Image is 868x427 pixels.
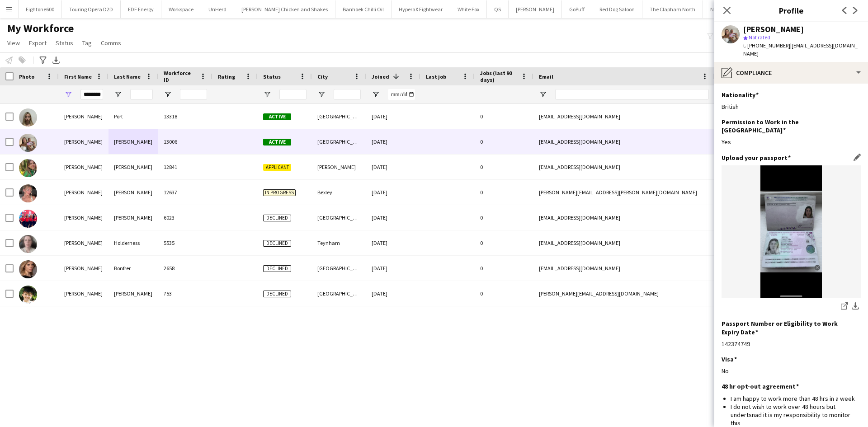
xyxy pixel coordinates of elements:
button: Open Filter Menu [372,90,380,99]
span: View [7,39,20,47]
h3: Passport Number or Eligibility to Work Expiry Date [722,319,854,336]
img: Isabelle Bland [19,159,37,177]
span: t. [PHONE_NUMBER] [743,42,790,49]
div: Bonfrer [108,256,158,281]
button: Eightone600 [19,0,62,18]
div: 0 [475,180,533,205]
div: [PERSON_NAME] [59,230,108,255]
h3: Nationality [722,91,759,99]
div: 0 [475,281,533,306]
div: 6023 [158,205,212,230]
span: Jobs (last 90 days) [480,70,517,83]
span: Rating [218,73,235,80]
div: [DATE] [366,281,420,306]
div: Yes [722,138,861,146]
div: British [722,103,861,111]
div: [GEOGRAPHIC_DATA] [312,281,366,306]
div: 13318 [158,104,212,129]
input: Joined Filter Input [388,89,415,100]
li: I am happy to work more than 48 hrs in a week [731,394,861,403]
button: Open Filter Menu [64,90,72,99]
h3: Profile [714,5,868,16]
span: My Workforce [7,22,74,35]
button: UnHerd [201,0,234,18]
img: Isabelle Holderness [19,235,37,253]
div: [PERSON_NAME] [108,281,158,306]
div: [DATE] [366,104,420,129]
div: 2658 [158,256,212,281]
button: New Board [703,0,743,18]
div: [EMAIL_ADDRESS][DOMAIN_NAME] [533,129,714,154]
div: [PERSON_NAME] [743,25,804,33]
div: 0 [475,205,533,230]
div: [DATE] [366,180,420,205]
img: Isabelle Saunders [19,184,37,202]
span: Status [263,73,281,80]
div: [DATE] [366,205,420,230]
div: Port [108,104,158,129]
img: Isabelle Bonfrer [19,260,37,278]
span: Declined [263,291,291,297]
div: [GEOGRAPHIC_DATA] [312,205,366,230]
div: Compliance [714,62,868,84]
div: 0 [475,155,533,179]
div: 0 [475,104,533,129]
div: [PERSON_NAME][EMAIL_ADDRESS][PERSON_NAME][DOMAIN_NAME] [533,180,714,205]
div: 0 [475,230,533,255]
img: isabelle casey [19,210,37,228]
div: 142374749 [722,340,861,348]
button: Open Filter Menu [263,90,271,99]
button: Open Filter Menu [164,90,172,99]
span: Not rated [749,34,770,41]
div: No [722,367,861,375]
div: [PERSON_NAME] [59,205,108,230]
div: 0 [475,256,533,281]
div: 12841 [158,155,212,179]
div: [EMAIL_ADDRESS][DOMAIN_NAME] [533,104,714,129]
a: Export [25,37,50,49]
a: Tag [79,37,95,49]
button: Open Filter Menu [317,90,325,99]
span: Comms [101,39,121,47]
div: Holderness [108,230,158,255]
div: [GEOGRAPHIC_DATA] [312,104,366,129]
button: Open Filter Menu [114,90,122,99]
span: Photo [19,73,34,80]
button: EDF Energy [121,0,161,18]
img: IMG_4912.png [722,165,861,298]
img: Isabelle Cooper [19,286,37,304]
button: The Clapham North [642,0,703,18]
span: Joined [372,73,389,80]
span: In progress [263,189,296,196]
a: View [4,37,24,49]
h3: Upload your passport [722,154,791,162]
button: Banhoek Chilli Oil [335,0,392,18]
div: [PERSON_NAME] [312,155,366,179]
span: Active [263,139,291,145]
button: GoPuff [562,0,592,18]
div: [DATE] [366,230,420,255]
div: 13006 [158,129,212,154]
span: Declined [263,215,291,221]
div: [DATE] [366,129,420,154]
div: Bexley [312,180,366,205]
div: [PERSON_NAME] [59,256,108,281]
input: Workforce ID Filter Input [180,89,207,100]
div: [PERSON_NAME] [59,129,108,154]
input: Last Name Filter Input [130,89,153,100]
button: Open Filter Menu [539,90,547,99]
h3: Permission to Work in the [GEOGRAPHIC_DATA] [722,118,854,134]
div: [GEOGRAPHIC_DATA] [312,256,366,281]
span: Workforce ID [164,70,196,83]
span: | [EMAIL_ADDRESS][DOMAIN_NAME] [743,42,858,57]
h3: Visa [722,355,737,363]
span: Export [29,39,47,47]
span: Declined [263,265,291,272]
h3: 48 hr opt-out agreement [722,382,799,390]
span: First Name [64,73,92,80]
button: Red Dog Saloon [592,0,642,18]
button: White Fox [450,0,487,18]
span: Last job [426,73,446,80]
div: [PERSON_NAME] [59,281,108,306]
button: HyperaX Fightwear [392,0,450,18]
